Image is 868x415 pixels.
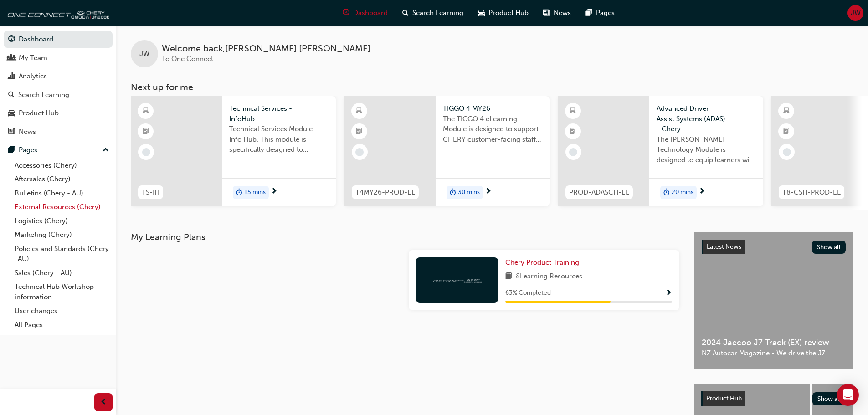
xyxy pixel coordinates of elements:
[672,187,693,198] span: 20 mins
[536,4,578,22] a: news-iconNews
[702,240,846,254] a: Latest NewsShow all
[657,134,756,165] span: The [PERSON_NAME] Technology Module is designed to equip learners with essential knowledge about ...
[4,105,113,122] a: Product Hub
[443,103,542,114] span: TIGGO 4 MY26
[4,29,113,142] button: DashboardMy TeamAnalyticsSearch LearningProduct HubNews
[505,288,551,298] span: 63 % Completed
[665,287,672,299] button: Show Progress
[8,91,15,99] span: search-icon
[8,36,15,44] span: guage-icon
[100,397,107,408] span: prev-icon
[11,159,113,173] a: Accessories (Chery)
[142,187,159,198] span: TS-IH
[570,126,576,138] span: booktick-icon
[344,96,550,206] a: T4MY26-PROD-ELTIGGO 4 MY26The TIGGO 4 eLearning Module is designed to support CHERY customer-faci...
[131,96,336,206] a: TS-IHTechnical Services - InfoHubTechnical Services Module - Info Hub. This module is specificall...
[229,124,329,155] span: Technical Services Module - Info Hub. This module is specifically designed to address the require...
[116,82,868,92] h3: Next up for me
[471,4,536,22] a: car-iconProduct Hub
[783,126,790,138] span: booktick-icon
[19,108,59,118] div: Product Hub
[707,243,741,251] span: Latest News
[19,145,37,155] div: Pages
[694,232,853,369] a: Latest NewsShow all2024 Jaecoo J7 Track (EX) reviewNZ Autocar Magazine - We drive the J7.
[485,188,492,196] span: next-icon
[356,126,362,138] span: booktick-icon
[596,8,615,18] span: Pages
[505,271,512,282] span: book-icon
[8,109,15,118] span: car-icon
[8,128,15,136] span: news-icon
[837,384,859,406] div: Open Intercom Messenger
[516,271,582,282] span: 8 Learning Resources
[458,187,480,198] span: 30 mins
[229,103,329,124] span: Technical Services - InfoHub
[706,395,742,402] span: Product Hub
[244,187,266,198] span: 15 mins
[663,187,670,199] span: duration-icon
[402,7,409,19] span: search-icon
[4,87,113,103] a: Search Learning
[569,148,577,156] span: learningRecordVerb_NONE-icon
[11,214,113,228] a: Logistics (Chery)
[4,68,113,85] a: Analytics
[702,338,846,348] span: 2024 Jaecoo J7 Track (EX) review
[702,348,846,359] span: NZ Autocar Magazine - We drive the J7.
[5,4,109,22] img: oneconnect
[812,241,846,254] button: Show all
[142,148,150,156] span: learningRecordVerb_NONE-icon
[11,172,113,186] a: Aftersales (Chery)
[570,105,576,117] span: learningResourceType_ELEARNING-icon
[812,392,847,405] button: Show all
[8,146,15,154] span: pages-icon
[11,242,113,266] a: Policies and Standards (Chery -AU)
[11,200,113,214] a: External Resources (Chery)
[558,96,763,206] a: PROD-ADASCH-ELAdvanced Driver Assist Systems (ADAS) - CheryThe [PERSON_NAME] Technology Module is...
[488,8,529,18] span: Product Hub
[8,72,15,81] span: chart-icon
[505,257,583,268] a: Chery Product Training
[236,187,242,199] span: duration-icon
[11,304,113,318] a: User changes
[343,7,349,19] span: guage-icon
[783,148,791,156] span: learningRecordVerb_NONE-icon
[4,142,113,159] button: Pages
[143,105,149,117] span: learningResourceType_ELEARNING-icon
[139,49,149,59] span: JW
[19,71,47,82] div: Analytics
[103,144,109,156] span: up-icon
[701,391,846,406] a: Product HubShow all
[851,8,861,18] span: JW
[554,8,571,18] span: News
[569,187,629,198] span: PROD-ADASCH-EL
[665,289,672,297] span: Show Progress
[4,31,113,48] a: Dashboard
[143,126,149,138] span: booktick-icon
[4,123,113,140] a: News
[543,7,550,19] span: news-icon
[19,53,47,63] div: My Team
[18,90,69,100] div: Search Learning
[505,258,579,266] span: Chery Product Training
[4,50,113,67] a: My Team
[412,8,463,18] span: Search Learning
[11,280,113,304] a: Technical Hub Workshop information
[19,127,36,137] div: News
[11,318,113,332] a: All Pages
[578,4,622,22] a: pages-iconPages
[335,4,395,22] a: guage-iconDashboard
[657,103,756,134] span: Advanced Driver Assist Systems (ADAS) - Chery
[8,54,15,62] span: people-icon
[586,7,592,19] span: pages-icon
[847,5,863,21] button: JW
[395,4,471,22] a: search-iconSearch Learning
[11,266,113,280] a: Sales (Chery - AU)
[353,8,388,18] span: Dashboard
[782,187,841,198] span: T8-CSH-PROD-EL
[271,188,277,196] span: next-icon
[162,55,213,63] span: To One Connect
[699,188,705,196] span: next-icon
[478,7,485,19] span: car-icon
